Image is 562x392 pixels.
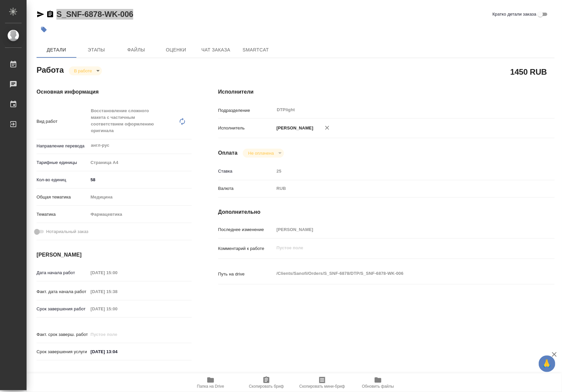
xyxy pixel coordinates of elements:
span: Папка на Drive [197,384,224,389]
button: Не оплачена [246,150,276,156]
p: Тарифные единицы [37,159,88,166]
h4: [PERSON_NAME] [37,251,192,259]
span: Обновить файлы [362,384,394,389]
button: Удалить исполнителя [320,120,334,135]
div: Фармацевтика [88,209,192,220]
p: Факт. дата начала работ [37,288,88,295]
span: Нотариальный заказ [46,228,88,235]
span: Скопировать мини-бриф [299,384,345,389]
input: Пустое поле [88,268,146,277]
span: Детали [41,46,72,54]
p: Комментарий к работе [218,245,274,252]
span: Кратко детали заказа [493,11,536,18]
input: Пустое поле [88,330,146,339]
h4: Основная информация [37,88,192,96]
button: В работе [72,68,94,74]
p: Вид работ [37,118,88,125]
button: Скопировать ссылку для ЯМессенджера [37,10,45,18]
input: Пустое поле [274,166,527,176]
h4: Оплата [218,149,238,157]
p: Путь на drive [218,271,274,277]
p: Кол-во единиц [37,177,88,183]
p: Дата начала работ [37,270,88,276]
div: В работе [243,149,284,158]
span: Скопировать бриф [249,384,284,389]
h4: Исполнители [218,88,555,96]
h4: Дополнительно [218,208,555,216]
a: S_SNF-6878-WK-006 [56,10,133,19]
p: Ставка [218,168,274,175]
p: Исполнитель [218,125,274,131]
p: Последнее изменение [218,226,274,233]
span: Файлы [120,46,152,54]
button: Скопировать ссылку [46,10,54,18]
span: Оценки [160,46,192,54]
p: Направление перевода [37,143,88,149]
span: 🙏 [541,357,553,371]
span: SmartCat [240,46,272,54]
p: Подразделение [218,107,274,114]
button: Обновить файлы [350,373,406,392]
p: Факт. срок заверш. работ [37,331,88,338]
button: 🙏 [539,355,555,372]
div: Страница А4 [88,157,192,168]
input: ✎ Введи что-нибудь [88,175,192,185]
p: [PERSON_NAME] [274,125,314,131]
button: Папка на Drive [183,373,238,392]
button: Скопировать бриф [238,373,294,392]
h2: 1450 RUB [511,66,547,77]
p: Общая тематика [37,194,88,200]
input: ✎ Введи что-нибудь [88,347,146,356]
textarea: /Clients/Sanofi/Orders/S_SNF-6878/DTP/S_SNF-6878-WK-006 [274,268,527,279]
p: Валюта [218,185,274,192]
div: RUB [274,183,527,194]
div: В работе [69,66,102,75]
input: Пустое поле [274,225,527,234]
button: Добавить тэг [37,22,51,37]
input: Пустое поле [88,287,146,296]
div: Медицина [88,192,192,203]
span: Чат заказа [200,46,232,54]
p: Срок завершения услуги [37,349,88,355]
p: Тематика [37,211,88,218]
p: Срок завершения работ [37,306,88,312]
span: Этапы [80,46,112,54]
h2: Работа [37,63,64,75]
button: Скопировать мини-бриф [294,373,350,392]
input: Пустое поле [88,304,146,314]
